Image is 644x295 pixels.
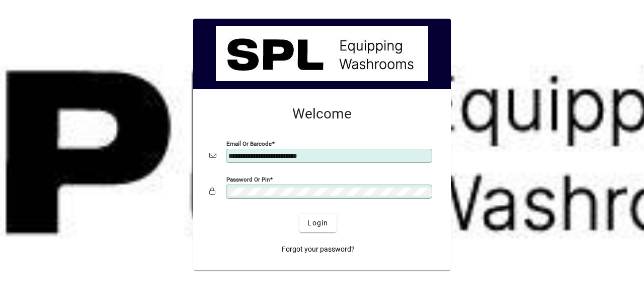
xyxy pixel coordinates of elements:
button: Login [299,214,336,232]
span: Login [307,218,328,228]
span: Forgot your password? [282,244,355,255]
h2: Welcome [209,105,435,123]
a: Forgot your password? [278,240,359,258]
mat-label: Email or Barcode [226,140,272,147]
mat-label: Password or Pin [226,176,270,183]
